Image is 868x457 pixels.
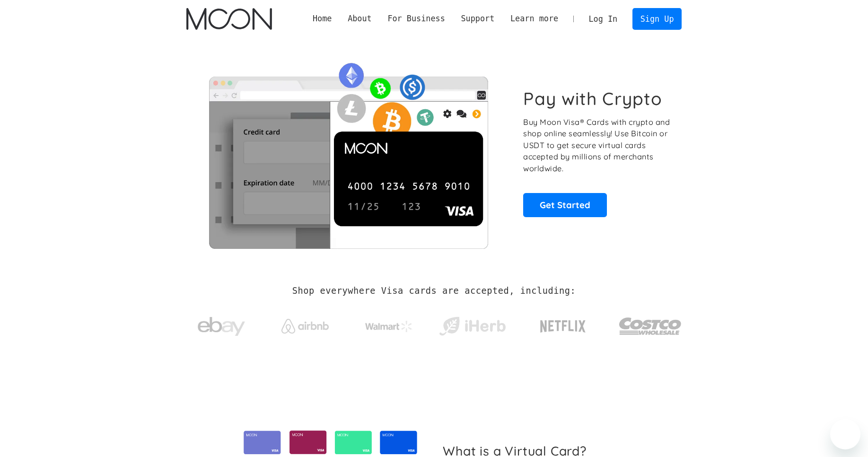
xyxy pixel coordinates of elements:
div: About [340,13,379,25]
h2: Shop everywhere Visa cards are accepted, including: [292,286,576,296]
img: Airbnb [281,319,329,334]
a: Netflix [521,305,605,343]
a: Walmart [353,311,424,337]
div: Support [453,13,502,25]
img: Walmart [365,321,412,332]
a: Home [305,13,340,25]
a: iHerb [437,305,508,343]
a: ebay [186,302,257,346]
h1: Pay with Crypto [523,88,662,109]
img: Moon Logo [186,8,272,30]
img: iHerb [437,314,508,339]
a: Sign Up [632,8,682,29]
div: Learn more [502,13,566,25]
p: Buy Moon Visa® Cards with crypto and shop online seamlessly! Use Bitcoin or USDT to get secure vi... [523,116,671,175]
div: For Business [387,13,445,25]
img: Netflix [539,315,587,338]
div: For Business [380,13,453,25]
a: Airbnb [270,309,340,338]
img: Costco [619,308,682,344]
a: Log In [581,9,625,29]
div: Support [461,13,494,25]
div: Learn more [510,13,558,25]
iframe: Button to launch messaging window [830,419,860,449]
a: Get Started [523,193,607,217]
a: home [186,8,272,30]
img: Moon Cards let you spend your crypto anywhere Visa is accepted. [186,56,510,248]
a: Costco [619,299,682,349]
div: About [348,13,372,25]
img: ebay [198,312,245,342]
